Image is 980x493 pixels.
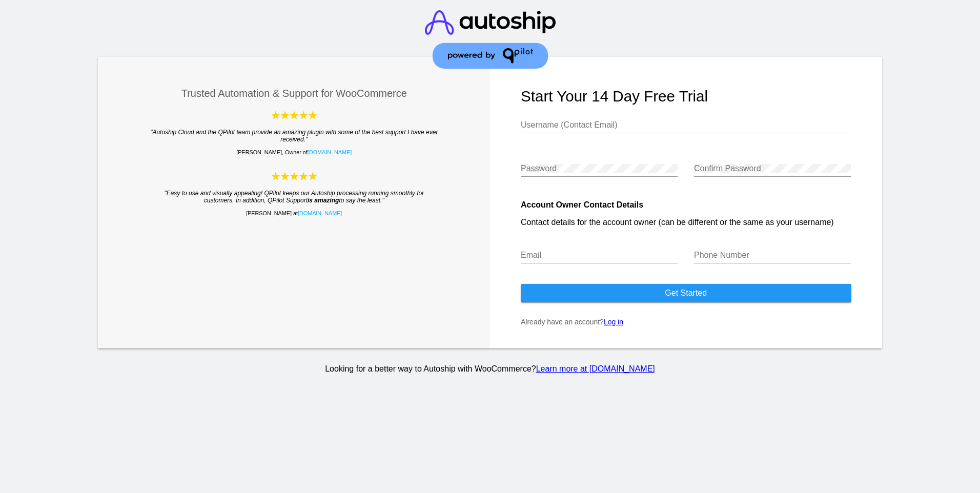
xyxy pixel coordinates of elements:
p: Contact details for the account owner (can be different or the same as your username) [521,218,851,227]
input: Phone Number [694,251,851,260]
strong: is amazing [308,197,339,204]
p: [PERSON_NAME] at [129,210,460,216]
img: Autoship Cloud powered by QPilot [271,171,317,181]
blockquote: "Easy to use and visually appealing! QPilot keeps our Autoship processing running smoothly for cu... [150,190,439,204]
a: [DOMAIN_NAME] [298,210,342,216]
span: Get started [665,289,707,297]
p: [PERSON_NAME], Owner of [129,149,460,155]
strong: Account Owner Contact Details [521,200,643,209]
h3: Trusted Automation & Support for WooCommerce [129,88,460,99]
h1: Start your 14 day free trial [521,88,851,105]
input: Username (Contact Email) [521,120,851,130]
a: [DOMAIN_NAME] [308,149,352,155]
p: Looking for a better way to Autoship with WooCommerce? [96,364,884,374]
p: Already have an account? [521,318,851,326]
blockquote: "Autoship Cloud and the QPilot team provide an amazing plugin with some of the best support I hav... [150,129,439,143]
button: Get started [521,284,851,302]
a: Log in [604,318,623,326]
img: Autoship Cloud powered by QPilot [271,110,317,120]
a: Learn more at [DOMAIN_NAME] [536,364,655,373]
input: Email [521,251,678,260]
